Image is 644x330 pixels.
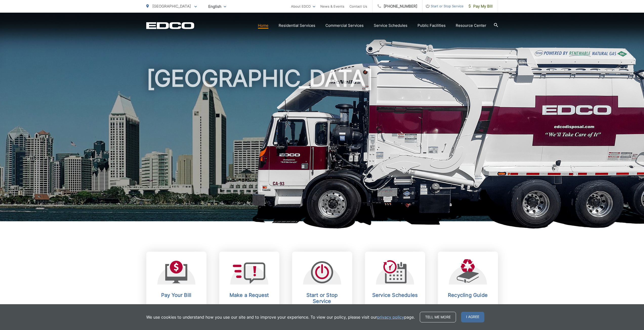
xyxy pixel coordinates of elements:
[146,314,415,320] p: We use cookies to understand how you use our site and to improve your experience. To view our pol...
[438,252,498,329] a: Recycling Guide Learn what you need to know about recycling.
[151,303,201,315] p: View, pay, and manage your bill online.
[349,3,367,9] a: Contact Us
[152,4,191,9] span: [GEOGRAPHIC_DATA]
[219,252,279,329] a: Make a Request Send a service request to EDCO.
[224,303,274,315] p: Send a service request to EDCO.
[151,292,201,298] h2: Pay Your Bill
[374,23,407,29] a: Service Schedules
[279,23,315,29] a: Residential Services
[146,66,498,226] h1: [GEOGRAPHIC_DATA]
[370,292,420,298] h2: Service Schedules
[418,23,446,29] a: Public Facilities
[325,23,364,29] a: Commercial Services
[146,22,194,29] a: EDCD logo. Return to the homepage.
[469,3,493,9] span: Pay My Bill
[146,252,206,329] a: Pay Your Bill View, pay, and manage your bill online.
[443,303,493,315] p: Learn what you need to know about recycling.
[456,23,486,29] a: Resource Center
[320,3,344,9] a: News & Events
[461,312,484,322] span: I agree
[204,2,230,11] span: English
[224,292,274,298] h2: Make a Request
[377,314,404,320] a: privacy policy
[420,312,456,322] a: Tell me more
[258,23,268,29] a: Home
[443,292,493,298] h2: Recycling Guide
[365,252,425,329] a: Service Schedules Stay up-to-date on any changes in schedules.
[291,3,315,9] a: About EDCO
[297,292,347,304] h2: Start or Stop Service
[370,303,420,315] p: Stay up-to-date on any changes in schedules.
